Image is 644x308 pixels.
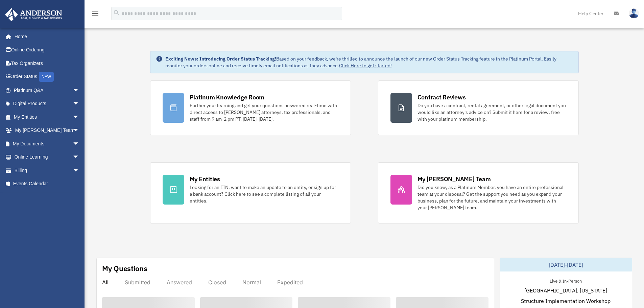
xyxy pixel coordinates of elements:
div: Normal [242,279,261,286]
div: Looking for an EIN, want to make an update to an entity, or sign up for a bank account? Click her... [190,184,338,204]
div: All [102,279,109,286]
a: My [PERSON_NAME] Teamarrow_drop_down [5,124,90,137]
span: [GEOGRAPHIC_DATA], [US_STATE] [524,286,607,294]
div: Based on your feedback, we're thrilled to announce the launch of our new Order Status Tracking fe... [165,55,573,69]
span: arrow_drop_down [73,110,86,124]
div: Platinum Knowledge Room [190,93,265,101]
a: Platinum Q&Aarrow_drop_down [5,84,90,97]
a: Tax Organizers [5,56,90,70]
div: My [PERSON_NAME] Team [418,175,491,183]
i: search [113,9,120,17]
div: Answered [167,279,192,286]
div: Live & In-Person [544,277,587,284]
a: Platinum Knowledge Room Further your learning and get your questions answered real-time with dire... [150,80,351,135]
div: My Questions [102,263,147,274]
a: My Entitiesarrow_drop_down [5,110,90,124]
span: arrow_drop_down [73,84,86,97]
span: arrow_drop_down [73,164,86,177]
a: Digital Productsarrow_drop_down [5,97,90,111]
div: My Entities [190,175,220,183]
a: My [PERSON_NAME] Team Did you know, as a Platinum Member, you have an entire professional team at... [378,162,579,223]
div: [DATE]-[DATE] [500,258,632,271]
a: My Entities Looking for an EIN, want to make an update to an entity, or sign up for a bank accoun... [150,162,351,223]
a: Click Here to get started! [339,63,392,69]
span: arrow_drop_down [73,137,86,151]
a: Order StatusNEW [5,70,90,84]
i: menu [91,9,99,18]
span: arrow_drop_down [73,124,86,138]
a: Online Ordering [5,43,90,57]
div: Closed [208,279,226,286]
a: menu [91,12,99,18]
a: Contract Reviews Do you have a contract, rental agreement, or other legal document you would like... [378,80,579,135]
span: arrow_drop_down [73,150,86,164]
a: Online Learningarrow_drop_down [5,150,90,164]
strong: Exciting News: Introducing Order Status Tracking! [165,56,276,62]
span: Structure Implementation Workshop [521,297,611,305]
div: Expedited [277,279,303,286]
div: Did you know, as a Platinum Member, you have an entire professional team at your disposal? Get th... [418,184,566,211]
img: User Pic [629,8,639,18]
a: Billingarrow_drop_down [5,164,90,177]
div: NEW [39,72,54,82]
div: Submitted [125,279,150,286]
div: Contract Reviews [418,93,466,101]
img: Anderson Advisors Platinum Portal [3,8,64,21]
a: Events Calendar [5,177,90,191]
a: Home [5,30,86,43]
a: My Documentsarrow_drop_down [5,137,90,150]
span: arrow_drop_down [73,97,86,111]
div: Further your learning and get your questions answered real-time with direct access to [PERSON_NAM... [190,102,338,122]
div: Do you have a contract, rental agreement, or other legal document you would like an attorney's ad... [418,102,566,122]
